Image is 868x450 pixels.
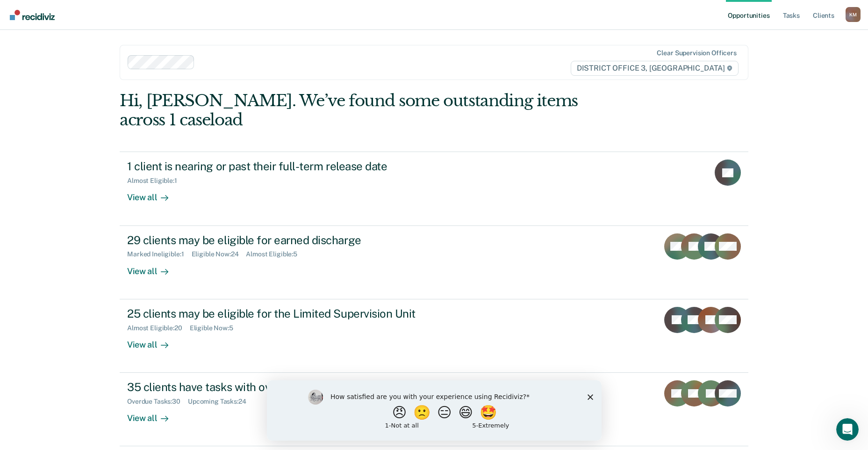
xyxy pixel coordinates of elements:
[127,398,188,406] div: Overdue Tasks : 30
[846,7,861,22] button: Profile dropdown button
[190,324,241,332] div: Eligible Now : 5
[127,406,179,424] div: View all
[120,373,748,446] a: 35 clients have tasks with overdue or upcoming due datesOverdue Tasks:30Upcoming Tasks:24View all
[127,185,179,203] div: View all
[127,160,455,173] div: 1 client is nearing or past their full-term release date
[120,226,748,299] a: 29 clients may be eligible for earned dischargeMarked Ineligible:1Eligible Now:24Almost Eligible:...
[127,250,191,258] div: Marked Ineligible : 1
[836,418,859,441] iframe: Intercom live chat
[657,49,736,57] div: Clear supervision officers
[127,233,455,247] div: 29 clients may be eligible for earned discharge
[246,250,305,258] div: Almost Eligible : 5
[120,91,623,130] div: Hi, [PERSON_NAME]. We’ve found some outstanding items across 1 caseload
[188,398,254,406] div: Upcoming Tasks : 24
[10,10,55,20] img: Recidiviz
[127,258,179,276] div: View all
[127,380,455,394] div: 35 clients have tasks with overdue or upcoming due dates
[846,7,861,22] div: K M
[192,250,246,258] div: Eligible Now : 24
[120,299,748,373] a: 25 clients may be eligible for the Limited Supervision UnitAlmost Eligible:20Eligible Now:5View all
[571,61,739,76] span: DISTRICT OFFICE 3, [GEOGRAPHIC_DATA]
[127,177,185,185] div: Almost Eligible : 1
[127,324,190,332] div: Almost Eligible : 20
[127,307,455,320] div: 25 clients may be eligible for the Limited Supervision Unit
[120,152,748,225] a: 1 client is nearing or past their full-term release dateAlmost Eligible:1View all
[267,380,602,441] iframe: Survey by Kim from Recidiviz
[127,332,179,350] div: View all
